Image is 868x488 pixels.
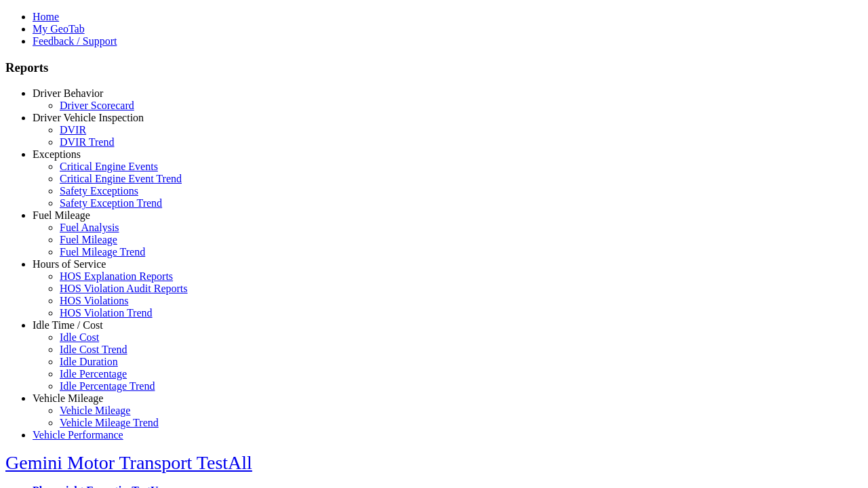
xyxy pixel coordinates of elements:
[60,380,155,392] a: Idle Percentage Trend
[60,100,134,111] a: Driver Scorecard
[33,429,123,441] a: Vehicle Performance
[33,148,81,160] a: Exceptions
[33,23,85,35] a: My GeoTab
[60,197,162,209] a: Safety Exception Trend
[33,258,106,270] a: Hours of Service
[60,185,138,197] a: Safety Exceptions
[60,234,117,245] a: Fuel Mileage
[33,112,144,123] a: Driver Vehicle Inspection
[33,87,103,99] a: Driver Behavior
[60,222,119,233] a: Fuel Analysis
[60,161,158,172] a: Critical Engine Events
[60,344,127,355] a: Idle Cost Trend
[60,246,145,258] a: Fuel Mileage Trend
[33,392,103,404] a: Vehicle Mileage
[33,35,117,47] a: Feedback / Support
[60,124,86,136] a: DVIR
[60,307,153,319] a: HOS Violation Trend
[33,209,90,221] a: Fuel Mileage
[5,452,252,473] a: Gemini Motor Transport TestAll
[60,405,130,416] a: Vehicle Mileage
[33,319,103,331] a: Idle Time / Cost
[60,136,114,148] a: DVIR Trend
[60,417,159,428] a: Vehicle Mileage Trend
[60,295,128,306] a: HOS Violations
[60,368,127,380] a: Idle Percentage
[60,331,99,343] a: Idle Cost
[60,173,182,184] a: Critical Engine Event Trend
[60,356,118,367] a: Idle Duration
[60,283,188,294] a: HOS Violation Audit Reports
[5,60,863,75] h3: Reports
[33,11,59,22] a: Home
[60,270,173,282] a: HOS Explanation Reports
